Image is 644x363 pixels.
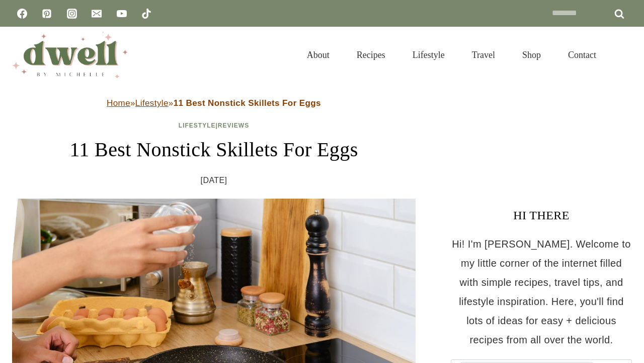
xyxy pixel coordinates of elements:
[554,37,610,73] a: Contact
[12,135,416,165] h1: 11 Best Nonstick Skillets For Eggs
[201,173,227,188] time: [DATE]
[107,98,130,108] a: Home
[451,206,632,224] h3: HI THERE
[179,122,216,129] a: Lifestyle
[451,234,632,349] p: Hi! I'm [PERSON_NAME]. Welcome to my little corner of the internet filled with simple recipes, tr...
[174,98,321,108] strong: 11 Best Nonstick Skillets For Eggs
[37,4,57,24] a: Pinterest
[458,37,509,73] a: Travel
[135,98,169,108] a: Lifestyle
[343,37,399,73] a: Recipes
[179,122,249,129] span: |
[87,4,107,24] a: Email
[112,4,132,24] a: YouTube
[62,4,82,24] a: Instagram
[12,4,32,24] a: Facebook
[12,32,128,78] img: DWELL by michelle
[615,46,632,64] button: View Search Form
[218,122,249,129] a: Reviews
[136,4,156,24] a: TikTok
[399,37,458,73] a: Lifestyle
[107,98,321,108] span: » »
[509,37,554,73] a: Shop
[293,37,610,73] nav: Primary Navigation
[293,37,343,73] a: About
